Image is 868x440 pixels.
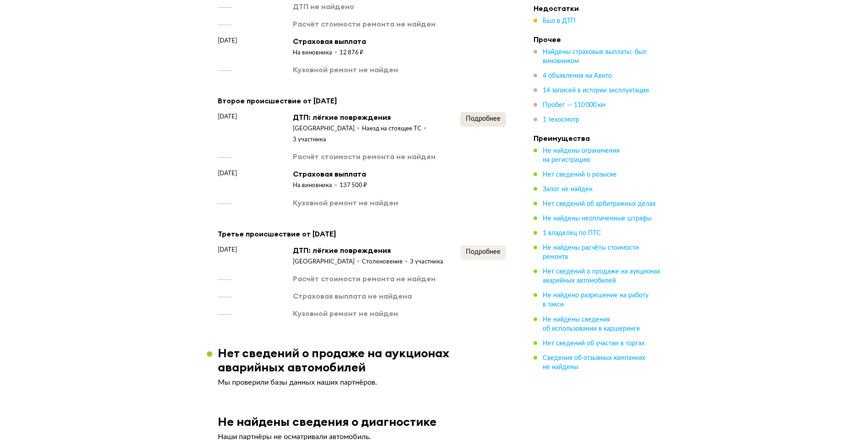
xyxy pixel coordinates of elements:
[218,378,506,387] p: Мы проверили базы данных наших партнёров.
[543,354,645,370] span: Сведения об отзывных кампаниях не найдены
[218,112,237,121] span: [DATE]
[340,182,367,190] div: 137 500 ₽
[293,112,460,122] div: ДТП: лёгкие повреждения
[293,258,362,266] div: [GEOGRAPHIC_DATA]
[293,308,398,318] div: Кузовной ремонт не найден
[293,151,436,161] div: Расчёт стоимости ремонта не найден
[340,49,363,57] div: 12 876 ₽
[543,186,593,193] span: Залог не найден
[543,292,648,308] span: Не найдено разрешение на работу в такси
[293,182,340,190] div: На виновника
[543,49,647,64] span: Найдены страховые выплаты: был виновником
[460,245,506,260] button: Подробнее
[543,245,639,260] span: Не найдены расчёты стоимости ремонта
[293,36,366,46] div: Страховая выплата
[543,73,612,79] span: 4 объявления на Авито
[543,268,660,284] span: Нет сведений о продаже на аукционах аварийных автомобилей
[362,258,410,266] div: Столкновение
[218,228,506,240] div: Третье происшествие от [DATE]
[466,116,501,122] span: Подробнее
[543,148,620,163] span: Не найдены ограничения на регистрацию
[293,169,367,179] div: Страховая выплата
[534,134,662,143] h4: Преимущества
[293,19,436,29] div: Расчёт стоимости ремонта не найден
[534,35,662,44] h4: Прочее
[218,169,237,178] span: [DATE]
[293,64,398,75] div: Кузовной ремонт не найден
[293,291,412,301] div: Страховая выплата не найдена
[293,49,340,57] div: На виновника
[543,201,656,207] span: Нет сведений об арбитражных делах
[293,198,398,208] div: Кузовной ремонт не найден
[543,18,576,24] span: Был в ДТП
[543,316,640,332] span: Не найдены сведения об использовании в каршеринге
[543,230,601,236] span: 1 владелец по ПТС
[293,245,443,255] div: ДТП: лёгкие повреждения
[218,245,237,254] span: [DATE]
[460,112,506,127] button: Подробнее
[543,117,579,123] span: 1 техосмотр
[218,36,237,45] span: [DATE]
[293,136,326,144] div: 3 участника
[534,4,662,13] h4: Недостатки
[218,95,506,107] div: Второе происшествие от [DATE]
[543,340,645,346] span: Нет сведений об участии в торгах
[410,258,443,266] div: 3 участника
[543,102,605,108] span: Пробег — 110 000 км
[218,346,517,374] h3: Нет сведений о продаже на аукционах аварийных автомобилей
[543,215,652,222] span: Не найдены неоплаченные штрафы
[293,1,354,11] div: ДТП не найдено
[293,125,362,133] div: [GEOGRAPHIC_DATA]
[218,414,437,429] h3: Не найдены сведения о диагностике
[466,249,501,255] span: Подробнее
[543,172,617,178] span: Нет сведений о розыске
[543,87,649,94] span: 14 записей в истории эксплуатации
[362,125,429,133] div: Наезд на стоящее ТС
[293,274,436,284] div: Расчёт стоимости ремонта не найден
